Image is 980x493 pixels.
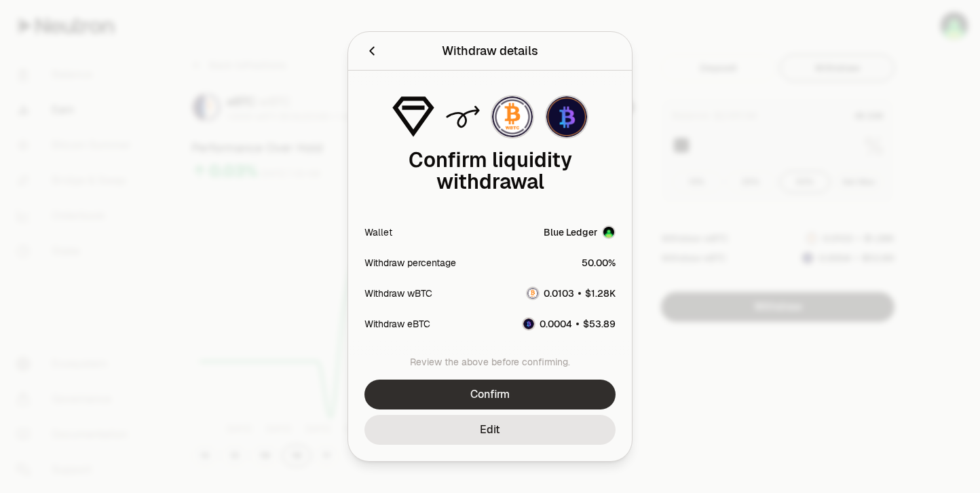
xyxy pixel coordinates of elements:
[544,225,616,239] button: Blue LedgerAccount Image
[546,96,587,137] img: eBTC Logo
[364,41,379,60] button: Back
[364,256,456,270] div: Withdraw percentage
[364,415,616,445] button: Edit
[364,287,432,300] div: Withdraw wBTC
[523,318,534,329] img: eBTC Logo
[364,225,392,239] div: Wallet
[492,96,533,137] img: wBTC Logo
[364,317,430,331] div: Withdraw eBTC
[442,41,538,60] div: Withdraw details
[364,149,616,193] div: Confirm liquidity withdrawal
[364,355,616,369] div: Review the above before confirming.
[527,288,538,299] img: wBTC Logo
[544,225,598,239] div: Blue Ledger
[364,380,616,409] button: Confirm
[603,227,614,238] img: Account Image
